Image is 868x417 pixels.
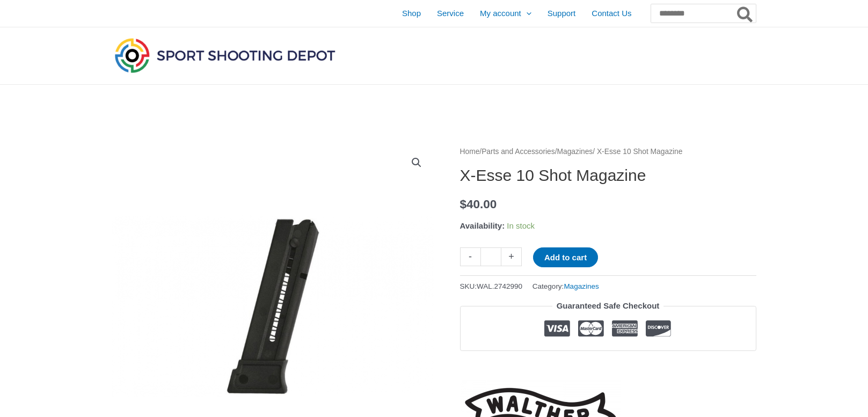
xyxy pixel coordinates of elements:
[112,35,338,75] img: Sport Shooting Depot
[460,145,756,159] nav: Breadcrumb
[533,280,599,293] span: Category:
[460,166,756,185] h1: X-Esse 10 Shot Magazine
[564,282,599,290] a: Magazines
[507,221,535,230] span: In stock
[460,280,523,293] span: SKU:
[460,148,480,156] a: Home
[501,247,522,266] a: +
[460,247,480,266] a: -
[460,197,497,211] bdi: 40.00
[735,4,756,23] button: Search
[557,148,593,156] a: Magazines
[533,247,598,267] button: Add to cart
[460,221,505,230] span: Availability:
[460,359,756,372] iframe: Customer reviews powered by Trustpilot
[407,153,426,172] a: View full-screen image gallery
[482,148,555,156] a: Parts and Accessories
[477,282,522,290] span: WAL.2742990
[460,197,467,211] span: $
[552,298,664,313] legend: Guaranteed Safe Checkout
[480,247,501,266] input: Product quantity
